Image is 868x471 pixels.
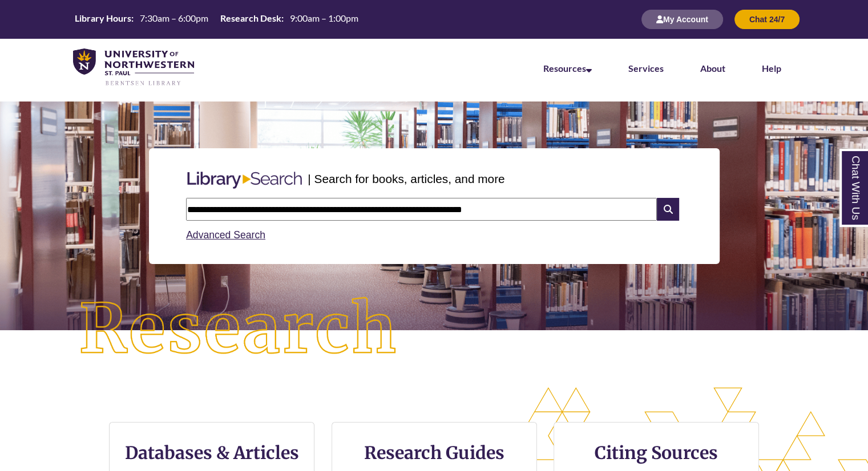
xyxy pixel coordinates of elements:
[43,262,434,397] img: Research
[70,12,363,26] table: Hours Today
[216,12,285,25] th: Research Desk:
[543,63,592,74] a: Resources
[140,13,208,23] span: 7:30am – 6:00pm
[290,13,358,23] span: 9:00am – 1:00pm
[186,229,265,241] a: Advanced Search
[762,63,781,74] a: Help
[119,442,305,464] h3: Databases & Articles
[641,10,723,29] button: My Account
[308,170,504,188] p: | Search for books, articles, and more
[70,12,363,27] a: Hours Today
[700,63,725,74] a: About
[587,442,726,464] h3: Citing Sources
[641,14,723,24] a: My Account
[70,12,135,25] th: Library Hours:
[341,442,527,464] h3: Research Guides
[628,63,664,74] a: Services
[734,10,800,29] button: Chat 24/7
[734,14,800,24] a: Chat 24/7
[73,48,194,87] img: UNWSP Library Logo
[657,198,679,221] i: Search
[181,167,308,193] img: Libary Search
